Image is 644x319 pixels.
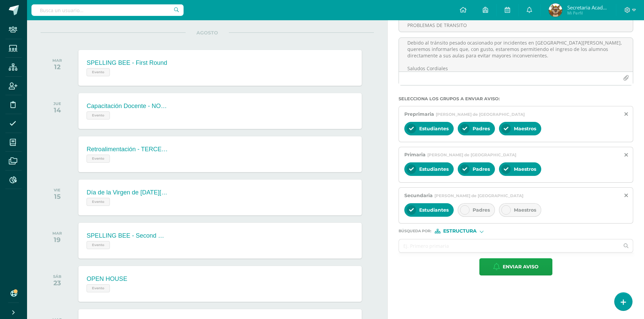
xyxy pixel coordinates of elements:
div: VIE [54,188,61,192]
span: Estructura [443,229,477,233]
span: AGOSTO [186,30,229,36]
div: [object Object] [435,229,485,234]
div: Día de la Virgen de [DATE][PERSON_NAME] - Asueto [87,189,168,196]
span: Maestros [514,126,536,132]
div: Retroalimentación - TERCER BIMESTRE - VIRTUAL [87,146,168,153]
span: Estudiantes [419,207,449,213]
div: SPELLING BEE - First Round [87,59,167,67]
div: 19 [52,236,62,244]
span: Evento [87,111,110,119]
span: Evento [87,68,110,76]
div: JUE [53,101,61,106]
span: Evento [87,284,110,292]
span: Maestros [514,166,536,172]
input: Titulo [399,19,633,32]
div: SÁB [53,274,62,279]
div: 12 [52,63,62,71]
span: Evento [87,241,110,249]
span: Secretaria Académica [567,4,608,11]
span: Estudiantes [419,166,449,172]
span: Enviar aviso [503,259,539,275]
span: [PERSON_NAME] de [GEOGRAPHIC_DATA] [436,112,525,117]
input: Ej. Primero primaria [399,239,619,252]
span: Secundaria [404,192,433,198]
div: MAR [52,58,62,63]
div: 14 [53,106,61,114]
span: Primaria [404,152,426,158]
span: Padres [473,166,490,172]
div: 23 [53,279,62,287]
div: Capacitación Docente - NO HAY CLASES [87,103,168,110]
div: SPELLING BEE - Second Round [87,232,168,239]
textarea: Buen día, estimados padres de familia: Debido al tránsito pesado ocasionado por incidentes en [GE... [399,38,633,72]
span: Evento [87,198,110,206]
span: Mi Perfil [567,10,608,16]
span: [PERSON_NAME] de [GEOGRAPHIC_DATA] [434,193,523,198]
span: Maestros [514,207,536,213]
span: Padres [473,126,490,132]
span: Padres [473,207,490,213]
input: Busca un usuario... [31,4,184,16]
button: Enviar aviso [479,258,552,275]
span: Preprimaria [404,111,434,117]
label: Selecciona los grupos a enviar aviso : [399,96,633,101]
div: OPEN HOUSE [87,275,127,283]
span: [PERSON_NAME] de [GEOGRAPHIC_DATA] [427,152,516,157]
span: Evento [87,155,110,163]
img: d6a28b792dbf0ce41b208e57d9de1635.png [549,3,562,17]
span: Estudiantes [419,126,449,132]
div: 15 [54,192,61,201]
div: MAR [52,231,62,236]
span: Búsqueda por : [399,229,431,233]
